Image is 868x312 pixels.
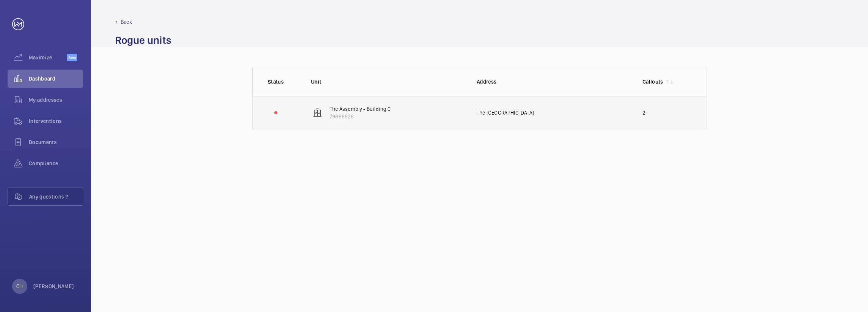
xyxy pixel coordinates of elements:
span: Beta [67,54,77,61]
span: Compliance [29,160,83,167]
span: Maximize [29,54,67,61]
p: The Assembly - Building C [330,105,391,113]
h1: Rogue units [115,33,171,47]
span: Dashboard [29,75,83,82]
div: The [GEOGRAPHIC_DATA] [477,109,630,116]
p: Callouts [642,78,663,85]
p: Unit [311,78,465,85]
span: My addresses [29,96,83,104]
p: Address [477,78,630,85]
p: Status [268,78,284,85]
p: CH [16,283,23,290]
p: [PERSON_NAME] [33,283,74,290]
div: 2 [642,109,646,116]
span: Any questions ? [29,193,83,200]
p: 79666828 [330,113,391,120]
span: Interventions [29,117,83,125]
p: Back [121,18,132,26]
img: elevator-sm.svg [313,108,322,117]
span: Documents [29,138,83,146]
